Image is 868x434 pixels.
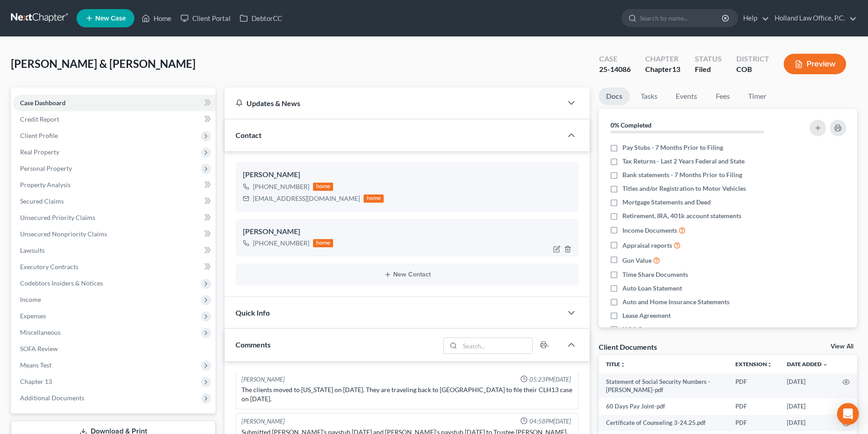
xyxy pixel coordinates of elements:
td: 60 Days Pay Joint-pdf [599,398,728,414]
div: home [313,183,333,191]
i: unfold_more [767,362,772,368]
a: Lawsuits [13,242,216,259]
a: Unsecured Nonpriority Claims [13,226,216,242]
div: District [736,54,769,64]
a: Tasks [633,87,665,105]
span: Pay Stubs - 7 Months Prior to Filing [622,143,723,152]
a: Fees [708,87,737,105]
button: New Contact [243,271,571,278]
div: [EMAIL_ADDRESS][DOMAIN_NAME] [253,194,360,203]
td: [DATE] [780,398,835,414]
a: Secured Claims [13,193,216,209]
a: Executory Contracts [13,259,216,275]
span: Mortgage Statements and Deed [622,198,711,207]
div: Case [599,54,631,64]
div: home [313,239,333,247]
a: Date Added expand_more [787,361,828,368]
button: Preview [784,54,846,74]
span: Real Property [20,148,59,156]
span: Unsecured Nonpriority Claims [20,230,107,238]
span: New Case [95,15,126,22]
span: Gun Value [622,256,652,265]
span: HOA Statement [622,325,668,334]
span: Means Test [20,361,51,369]
span: Lease Agreement [622,311,671,320]
div: The clients moved to [US_STATE] on [DATE]. They are traveling back to [GEOGRAPHIC_DATA] to file t... [241,385,573,403]
td: PDF [728,398,780,414]
span: Auto Loan Statement [622,284,682,293]
a: Help [739,10,769,26]
div: Chapter [645,54,680,64]
span: Tax Returns - Last 2 Years Federal and State [622,157,745,166]
i: expand_more [822,362,828,368]
td: PDF [728,415,780,431]
a: Holland Law Office, P.C. [770,10,857,26]
span: Titles and/or Registration to Motor Vehicles [622,184,746,193]
span: Unsecured Priority Claims [20,214,95,221]
div: 25-14086 [599,64,631,75]
span: Retirement, IRA, 401k account statements [622,211,741,220]
div: Open Intercom Messenger [837,403,859,425]
a: View All [831,343,853,350]
span: Secured Claims [20,197,64,205]
span: [PERSON_NAME] & [PERSON_NAME] [11,57,195,70]
div: [PHONE_NUMBER] [253,182,309,191]
span: SOFA Review [20,345,58,352]
div: Client Documents [599,342,657,352]
div: [PERSON_NAME] [243,226,571,237]
div: [PERSON_NAME] [243,169,571,180]
span: Expenses [20,312,46,320]
span: Miscellaneous [20,328,61,336]
td: [DATE] [780,415,835,431]
div: home [364,194,384,203]
a: SOFA Review [13,341,216,357]
span: Case Dashboard [20,99,66,107]
span: Personal Property [20,164,72,172]
span: Credit Report [20,115,59,123]
a: Property Analysis [13,177,216,193]
div: Filed [695,64,722,75]
span: Comments [236,340,271,349]
a: Case Dashboard [13,95,216,111]
input: Search by name... [640,10,723,26]
div: [PHONE_NUMBER] [253,239,309,248]
a: Credit Report [13,111,216,128]
a: DebtorCC [235,10,287,26]
div: [PERSON_NAME] [241,417,285,426]
a: Home [137,10,176,26]
td: [DATE] [780,373,835,398]
td: Certificate of Counseling 3-24.25.pdf [599,415,728,431]
span: Chapter 13 [20,378,52,385]
span: 04:58PM[DATE] [529,417,571,426]
span: Income Documents [622,226,677,235]
a: Docs [599,87,630,105]
strong: 0% Completed [611,121,652,129]
a: Timer [741,87,774,105]
span: 05:23PM[DATE] [529,375,571,384]
span: Contact [236,131,262,139]
span: 13 [672,65,680,73]
td: Statement of Social Security Numbers - [PERSON_NAME]-pdf [599,373,728,398]
div: Chapter [645,64,680,75]
span: Executory Contracts [20,263,78,271]
input: Search... [460,338,533,353]
i: unfold_more [620,362,626,368]
span: Client Profile [20,132,58,139]
span: Auto and Home Insurance Statements [622,297,729,306]
span: Bank statements - 7 Months Prior to Filing [622,170,742,179]
a: Client Portal [176,10,235,26]
a: Titleunfold_more [606,361,626,368]
a: Events [668,87,704,105]
div: Updates & News [236,98,551,108]
span: Property Analysis [20,181,71,189]
a: Extensionunfold_more [735,361,772,368]
div: Status [695,54,722,64]
td: PDF [728,373,780,398]
span: Quick Info [236,308,270,317]
span: Lawsuits [20,246,45,254]
a: Unsecured Priority Claims [13,209,216,226]
span: Appraisal reports [622,241,672,250]
span: Codebtors Insiders & Notices [20,279,103,287]
div: COB [736,64,769,75]
span: Time Share Documents [622,270,688,279]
